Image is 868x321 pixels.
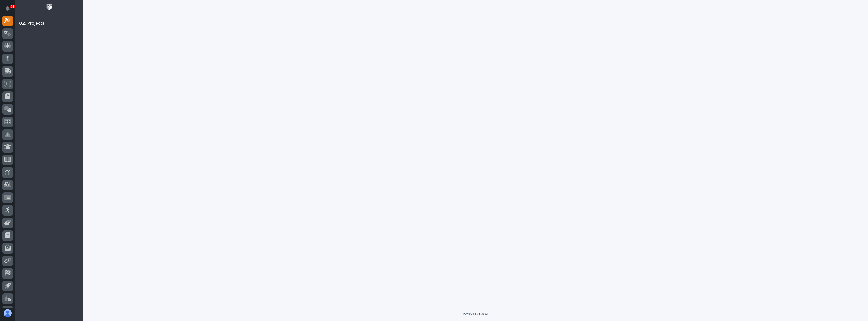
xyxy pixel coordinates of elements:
[463,312,488,315] a: Powered By Stacker
[2,3,13,14] button: Notifications
[6,6,13,14] div: Notifications38
[11,5,14,8] p: 38
[19,21,44,27] div: 02. Projects
[2,308,13,318] button: users-avatar
[45,3,54,12] img: Workspace Logo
